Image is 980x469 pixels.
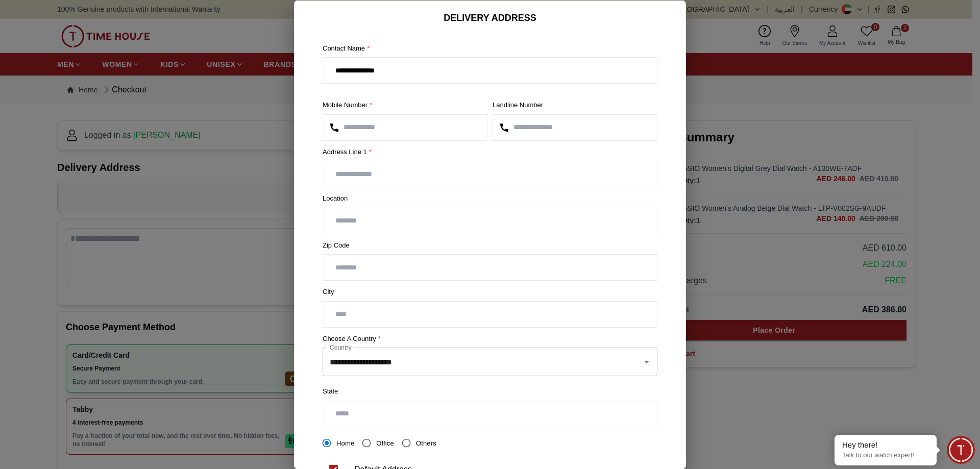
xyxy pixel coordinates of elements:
[323,333,657,343] label: Choose a country
[323,43,657,53] label: Contact Name
[376,439,394,447] span: Office
[323,193,657,204] label: Location
[842,440,929,450] div: Hey there!
[314,10,666,24] h6: DELIVERY ADDRESS
[323,287,657,297] label: City
[323,146,657,157] label: Address Line 1
[336,439,354,447] span: Home
[493,100,657,110] label: Landline Number
[640,355,654,369] button: Open
[323,386,657,397] label: State
[947,436,975,464] div: Chat Widget
[842,451,929,460] p: Talk to our watch expert!
[323,240,657,250] label: Zip Code
[323,100,487,110] label: Mobile Number
[330,343,352,352] label: Country
[416,439,436,447] span: Others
